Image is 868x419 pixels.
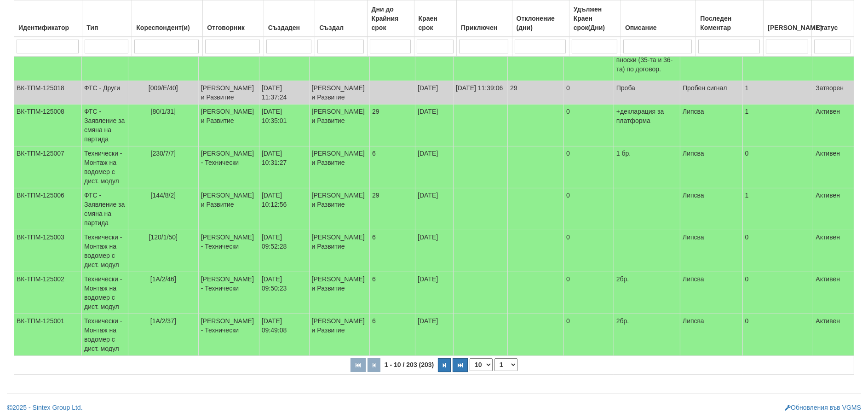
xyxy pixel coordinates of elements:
td: [DATE] 11:37:24 [259,81,309,105]
td: ВК-ТПМ-125007 [14,146,82,188]
th: Отклонение (дни): No sort applied, activate to apply an ascending sort [512,0,569,37]
td: ВК-ТПМ-125018 [14,81,82,105]
td: 0 [564,105,614,146]
td: [PERSON_NAME] и Развитие [309,272,369,314]
td: [DATE] [415,81,454,105]
th: Приключен: No sort applied, activate to apply an ascending sort [457,0,512,37]
a: Обновления във VGMS [785,404,861,411]
td: [DATE] [415,272,454,314]
select: Страница номер [494,358,517,371]
td: [DATE] 09:52:28 [259,230,309,272]
td: 29 [507,81,563,105]
th: Удължен Краен срок(Дни): No sort applied, activate to apply an ascending sort [569,0,621,37]
div: Краен срок [417,12,454,34]
div: Кореспондент(и) [134,21,200,34]
td: Активен [813,272,854,314]
div: Отговорник [205,21,261,34]
td: Активен [813,314,854,356]
td: [DATE] 09:50:23 [259,272,309,314]
td: Активен [813,188,854,230]
td: 1 [742,105,813,146]
th: Създал: No sort applied, activate to apply an ascending sort [315,0,367,37]
span: Липсва [683,317,704,325]
span: 6 [372,317,376,325]
p: 1 бр. [616,149,678,158]
td: 0 [564,146,614,188]
th: Създаден: No sort applied, activate to apply an ascending sort [264,0,315,37]
td: ВК-ТПМ-125008 [14,105,82,146]
td: [DATE] [415,105,454,146]
td: [PERSON_NAME] и Развитие [309,230,369,272]
td: 0 [742,314,813,356]
span: [1А/2/37] [150,317,176,325]
div: Описание [623,21,693,34]
td: Активен [813,105,854,146]
span: Липсва [683,233,704,241]
td: [PERSON_NAME] и Развитие [198,105,259,146]
td: 0 [564,230,614,272]
td: 0 [564,272,614,314]
td: Технически - Монтаж на водомер с дист. модул [82,272,128,314]
td: Активен [813,146,854,188]
th: Последен Коментар: No sort applied, activate to apply an ascending sort [696,0,764,37]
a: 2025 - Sintex Group Ltd. [7,404,83,411]
span: [120/1/50] [149,233,178,241]
p: 2бр. [616,316,678,326]
div: Последен Коментар [698,12,761,34]
td: [PERSON_NAME] и Развитие [198,81,259,105]
td: [DATE] [415,230,454,272]
div: Идентификатор [17,21,80,34]
td: Технически - Монтаж на водомер с дист. модул [82,146,128,188]
th: Кореспондент(и): No sort applied, activate to apply an ascending sort [132,0,203,37]
td: [PERSON_NAME] и Развитие [198,188,259,230]
button: Последна страница [453,358,468,372]
span: 6 [372,275,376,283]
td: Технически - Монтаж на водомер с дист. модул [82,230,128,272]
span: 6 [372,233,376,241]
td: [PERSON_NAME] и Развитие [309,314,369,356]
td: [PERSON_NAME] и Развитие [309,105,369,146]
td: [DATE] 10:12:56 [259,188,309,230]
td: ФТС - Заявление за смяна на партида [82,105,128,146]
span: [1А/2/46] [150,275,176,283]
td: ВК-ТПМ-125002 [14,272,82,314]
td: [DATE] [415,314,454,356]
div: Статус [814,21,851,34]
span: 6 [372,150,376,157]
span: Липсва [683,108,704,115]
td: Затворен [813,81,854,105]
div: [PERSON_NAME] [766,21,809,34]
td: [PERSON_NAME] - Технически [198,230,259,272]
span: Липсва [683,150,704,157]
span: 29 [372,108,379,115]
span: 1 - 10 / 203 (203) [382,361,436,368]
th: Брой Файлове: No sort applied, activate to apply an ascending sort [764,0,812,37]
span: [009/Е/40] [149,84,178,92]
span: [144/8/2] [151,192,176,199]
div: Дни до Крайния срок [370,3,412,34]
div: Отклонение (дни) [515,12,567,34]
th: Тип: No sort applied, activate to apply an ascending sort [82,0,132,37]
p: Проба [616,83,678,93]
div: Удължен Краен срок(Дни) [572,3,618,34]
td: [PERSON_NAME] - Технически [198,146,259,188]
span: Пробен сигнал [683,84,727,92]
td: ВК-ТПМ-125006 [14,188,82,230]
p: 2бр. [616,274,678,284]
button: Следваща страница [438,358,451,372]
div: Приключен [459,21,509,34]
td: 0 [564,81,614,105]
span: Липсва [683,192,704,199]
td: 0 [564,188,614,230]
th: Идентификатор: No sort applied, activate to apply an ascending sort [14,0,82,37]
th: Отговорник: No sort applied, activate to apply an ascending sort [203,0,264,37]
td: [DATE] [415,188,454,230]
td: 0 [742,146,813,188]
td: Активен [813,230,854,272]
td: ВК-ТПМ-125003 [14,230,82,272]
td: 1 [742,188,813,230]
div: Създаден [266,21,312,34]
div: Тип [85,21,129,34]
td: [DATE] 09:49:08 [259,314,309,356]
span: 29 [372,192,379,199]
